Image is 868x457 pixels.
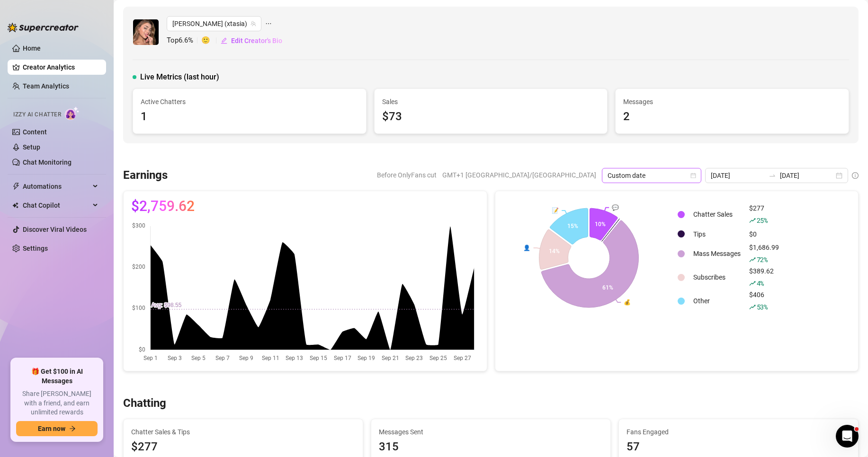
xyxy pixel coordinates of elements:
div: 1 [141,108,358,126]
span: $277 [131,438,355,456]
div: $389.62 [749,266,779,289]
a: Home [23,44,41,52]
span: Sales [382,97,600,107]
button: Earn nowarrow-right [16,421,98,436]
text: 💰 [624,299,631,306]
span: Messages [623,97,841,107]
span: info-circle [852,172,859,179]
a: Team Analytics [23,82,69,90]
span: Live Metrics (last hour) [140,71,219,83]
span: 4 % [757,279,764,288]
a: Settings [23,245,48,252]
span: Fans Engaged [626,427,850,437]
a: Content [23,128,47,136]
div: $0 [749,229,779,239]
img: Chat Copilot [12,202,18,209]
span: Active Chatters [141,97,358,107]
img: logo-BBDzfeDw.svg [8,23,79,32]
span: rise [749,256,756,263]
span: Anastasia (xtasia) [172,17,256,31]
text: 👤 [523,244,530,251]
span: to [769,172,776,179]
span: Chat Copilot [23,198,90,213]
div: $1,686.99 [749,242,779,265]
span: arrow-right [69,425,76,432]
td: Tips [689,227,744,241]
span: Before OnlyFans cut [377,168,437,182]
span: 25 % [757,216,768,225]
span: GMT+1 [GEOGRAPHIC_DATA]/[GEOGRAPHIC_DATA] [442,168,596,182]
td: Mass Messages [689,242,744,265]
a: Chat Monitoring [23,158,72,166]
span: Izzy AI Chatter [13,110,61,119]
span: Chatter Sales & Tips [131,427,355,437]
h3: Earnings [123,168,168,183]
td: Chatter Sales [689,203,744,226]
div: $73 [382,108,600,126]
span: 53 % [757,302,768,311]
span: Top 6.6 % [167,35,201,46]
button: Edit Creator's Bio [220,33,283,48]
div: 315 [379,438,603,456]
img: AI Chatter [65,106,80,120]
td: Subscribes [689,266,744,289]
span: 🙂 [201,35,220,46]
text: 💬 [612,204,619,211]
span: Automations [23,179,90,194]
span: edit [221,37,227,44]
span: Custom date [608,168,696,183]
input: Start date [711,170,765,181]
div: 2 [623,108,841,126]
span: ellipsis [265,16,272,31]
div: 57 [626,438,850,456]
a: Discover Viral Videos [23,226,87,233]
span: Messages Sent [379,427,603,437]
a: Setup [23,143,40,151]
span: calendar [690,173,696,178]
span: team [251,21,256,26]
input: End date [780,170,834,181]
h3: Chatting [123,396,166,411]
text: 📝 [552,207,559,214]
div: $277 [749,203,779,226]
a: Creator Analytics [23,60,98,75]
span: $2,759.62 [131,199,195,214]
td: Other [689,290,744,312]
span: Edit Creator's Bio [231,37,282,44]
span: rise [749,304,756,310]
iframe: Intercom live chat [836,425,859,448]
span: swap-right [769,172,776,179]
span: 72 % [757,255,768,264]
div: $406 [749,290,779,312]
img: Anastasia [133,19,159,45]
span: 🎁 Get $100 in AI Messages [16,367,98,386]
span: rise [749,217,756,224]
span: rise [749,280,756,287]
span: Earn now [38,425,65,432]
span: thunderbolt [12,183,20,190]
span: Share [PERSON_NAME] with a friend, and earn unlimited rewards [16,389,98,417]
